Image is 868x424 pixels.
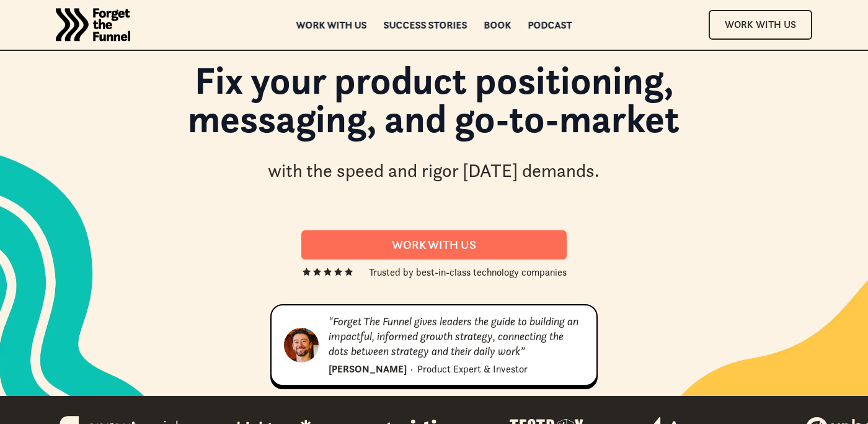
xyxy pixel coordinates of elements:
h1: Fix your product positioning, messaging, and go-to-market [110,61,758,151]
div: "Forget The Funnel gives leaders the guide to building an impactful, informed growth strategy, co... [329,314,584,359]
div: with the speed and rigor [DATE] demands. [268,158,600,184]
div: [PERSON_NAME] [329,361,407,376]
a: Book [484,20,511,29]
a: Success Stories [384,20,467,29]
div: Trusted by best-in-class technology companies [369,264,567,279]
a: Podcast [528,20,572,29]
div: · [410,361,413,376]
a: Work With Us [709,10,812,39]
div: Work With us [316,238,552,252]
a: Work with us [296,20,367,29]
a: Work With us [301,230,567,259]
div: Product Expert & Investor [417,361,528,376]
